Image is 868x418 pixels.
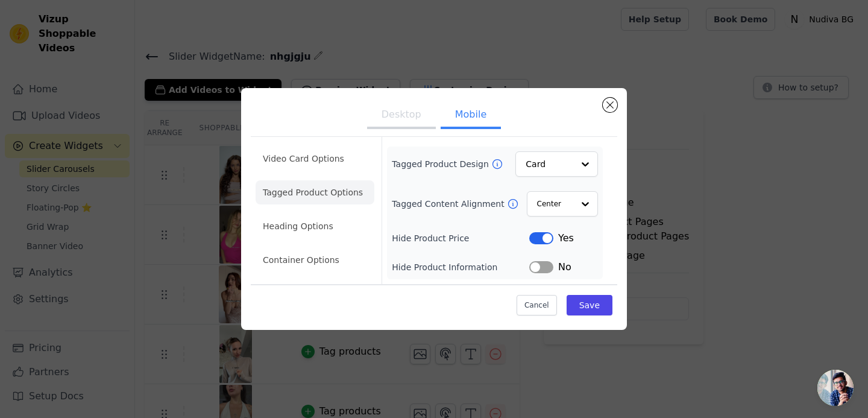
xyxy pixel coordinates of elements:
label: Hide Product Price [392,232,529,244]
button: Mobile [441,103,501,129]
span: No [558,260,571,274]
button: Desktop [367,103,436,129]
li: Video Card Options [256,147,374,171]
span: Yes [558,231,574,245]
button: Close modal [603,98,617,112]
label: Hide Product Information [392,261,529,273]
div: Open chat [817,370,854,406]
li: Heading Options [256,214,374,238]
button: Save [567,295,612,315]
li: Container Options [256,248,374,272]
label: Tagged Content Alignment [392,198,506,210]
button: Cancel [517,295,557,315]
label: Tagged Product Design [392,158,491,170]
li: Tagged Product Options [256,180,374,204]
